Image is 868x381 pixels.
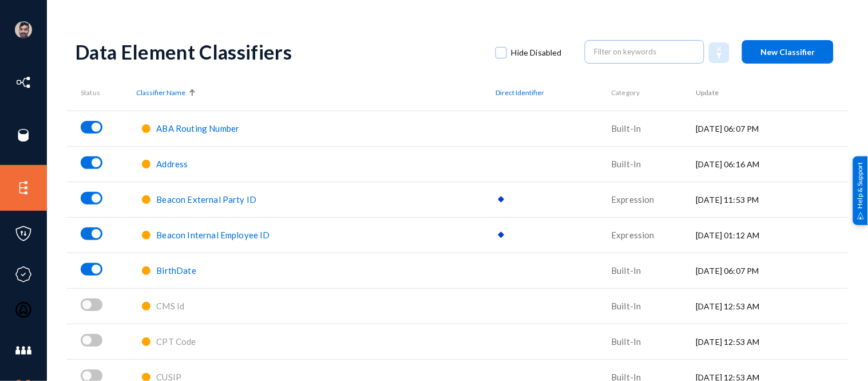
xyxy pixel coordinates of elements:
[696,253,848,288] td: [DATE] 06:07 PM
[611,159,641,169] span: Built-In
[156,195,256,205] a: Beacon External Party ID
[156,159,188,169] a: Address
[156,230,269,240] span: Beacon Internal Employee ID
[696,75,848,111] th: Update
[156,265,196,276] span: BirthDate
[156,301,184,311] span: CMS Id
[611,88,640,97] span: Category
[156,337,196,347] a: CPT Code
[696,324,848,359] td: [DATE] 12:53 AM
[136,88,185,98] span: Classifier Name
[15,127,32,144] img: icon-sources.svg
[742,40,834,64] button: New Classifier
[611,301,641,311] span: Built-In
[696,111,848,146] td: [DATE] 06:07 PM
[156,124,239,133] a: ABA Routing Number
[611,194,655,205] span: Expression
[156,194,256,205] span: Beacon External Party ID
[853,156,868,225] div: Help & Support
[696,217,848,253] td: [DATE] 01:12 AM
[15,301,32,319] img: icon-oauth.svg
[512,44,562,61] span: Hide Disabled
[15,266,32,283] img: icon-compliance.svg
[611,230,655,240] span: Expression
[156,266,196,276] a: BirthDate
[81,88,100,97] span: Status
[696,146,848,182] td: [DATE] 06:16 AM
[696,182,848,217] td: [DATE] 11:53 PM
[496,88,545,98] span: Direct Identifier
[156,230,269,240] a: Beacon Internal Employee ID
[611,336,641,347] span: Built-In
[156,336,196,347] span: CPT Code
[156,301,184,311] a: CMS Id
[15,225,32,242] img: icon-policies.svg
[857,212,865,219] img: help_support.svg
[15,179,32,197] img: icon-elements.svg
[136,88,496,98] div: Classifier Name
[156,159,188,169] span: Address
[76,40,484,64] div: Data Element Classifiers
[15,21,32,38] img: ACg8ocK1ZkZ6gbMmCU1AeqPIsBvrTWeY1xNXvgxNjkUXxjcqAiPEIvU=s96-c
[15,342,32,359] img: icon-members.svg
[696,288,848,324] td: [DATE] 12:53 AM
[611,123,641,133] span: Built-In
[594,43,695,60] input: Filter on keywords
[761,47,815,57] span: New Classifier
[15,74,32,91] img: icon-inventory.svg
[611,265,641,276] span: Built-In
[496,88,612,98] div: Direct Identifier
